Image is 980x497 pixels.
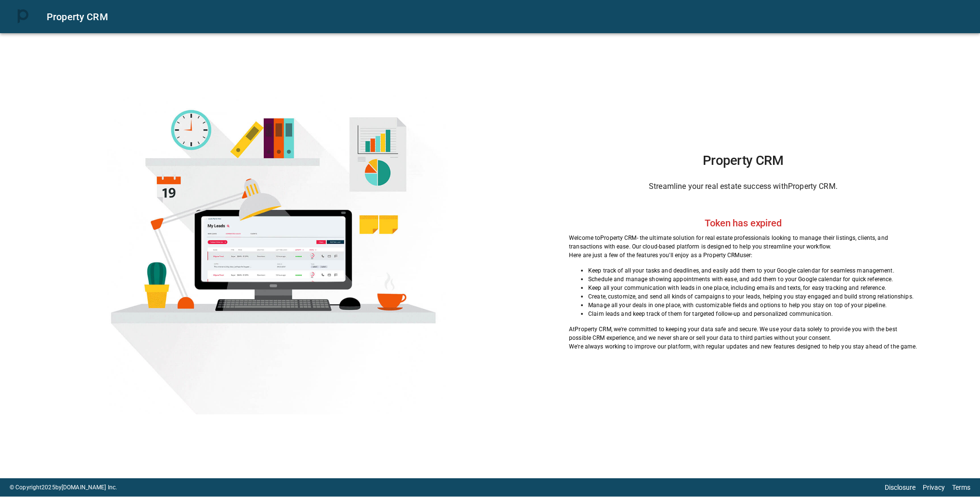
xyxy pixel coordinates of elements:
p: At Property CRM , we're committed to keeping your data safe and secure. We use your data solely t... [569,325,917,342]
h6: Streamline your real estate success with Property CRM . [569,180,917,193]
p: Schedule and manage showing appointments with ease, and add them to your Google calendar for quic... [588,275,917,284]
p: Create, customize, and send all kinds of campaigns to your leads, helping you stay engaged and bu... [588,292,917,301]
p: Here are just a few of the features you'll enjoy as a Property CRM user: [569,251,917,260]
a: Terms [952,484,970,491]
p: Keep all your communication with leads in one place, including emails and texts, for easy trackin... [588,284,917,292]
h1: Property CRM [569,153,917,168]
p: Manage all your deals in one place, with customizable fields and options to help you stay on top ... [588,301,917,310]
a: Disclosure [885,484,916,491]
a: Privacy [923,484,945,491]
a: [DOMAIN_NAME] Inc. [62,484,117,491]
p: © Copyright 2025 by [10,483,117,492]
p: Claim leads and keep track of them for targeted follow-up and personalized communication. [588,310,917,318]
p: Keep track of all your tasks and deadlines, and easily add them to your Google calendar for seaml... [588,266,917,275]
p: Welcome to Property CRM - the ultimate solution for real estate professionals looking to manage t... [569,234,917,251]
p: We're always working to improve our platform, with regular updates and new features designed to h... [569,342,917,351]
div: Property CRM [47,9,968,25]
h2: Token has expired [705,217,781,229]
